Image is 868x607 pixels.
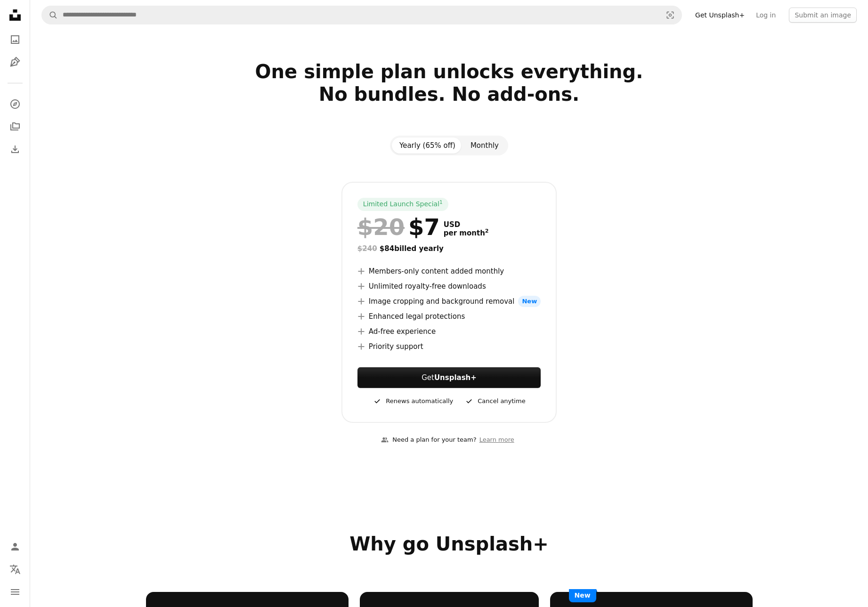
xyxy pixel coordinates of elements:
[6,560,24,579] button: Language
[6,53,24,72] a: Illustrations
[438,200,445,209] a: 1
[357,243,541,254] div: $84 billed yearly
[6,117,24,136] a: Collections
[357,326,541,337] li: Ad-free experience
[373,396,453,407] div: Renews automatically
[357,341,541,352] li: Priority support
[6,95,24,113] a: Explore
[146,60,753,128] h2: One simple plan unlocks everything. No bundles. No add-ons.
[6,6,24,26] a: Home — Unsplash
[41,6,682,24] form: Find visuals sitewide
[381,435,476,445] div: Need a plan for your team?
[357,311,541,322] li: Enhanced legal protections
[483,229,491,237] a: 2
[6,30,24,49] a: Photos
[439,199,443,205] sup: 1
[444,229,489,237] span: per month
[477,432,517,448] a: Learn more
[392,138,463,154] button: Yearly (65% off)
[444,220,489,229] span: USD
[42,6,58,24] button: Search Unsplash
[434,373,477,382] strong: Unsplash+
[518,296,541,307] span: New
[659,6,681,24] button: Visual search
[357,244,377,253] span: $240
[750,8,781,23] a: Log in
[6,140,24,159] a: Download History
[357,215,405,239] span: $20
[789,8,857,23] button: Submit an image
[357,281,541,292] li: Unlimited royalty-free downloads
[357,215,440,239] div: $7
[357,367,541,388] button: GetUnsplash+
[6,583,24,601] button: Menu
[569,589,596,602] span: New
[690,8,750,23] a: Get Unsplash+
[463,138,506,154] button: Monthly
[6,537,24,556] a: Log in / Sign up
[357,296,541,307] li: Image cropping and background removal
[146,533,753,555] h2: Why go Unsplash+
[464,396,525,407] div: Cancel anytime
[485,228,489,234] sup: 2
[357,266,541,277] li: Members-only content added monthly
[357,198,448,211] div: Limited Launch Special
